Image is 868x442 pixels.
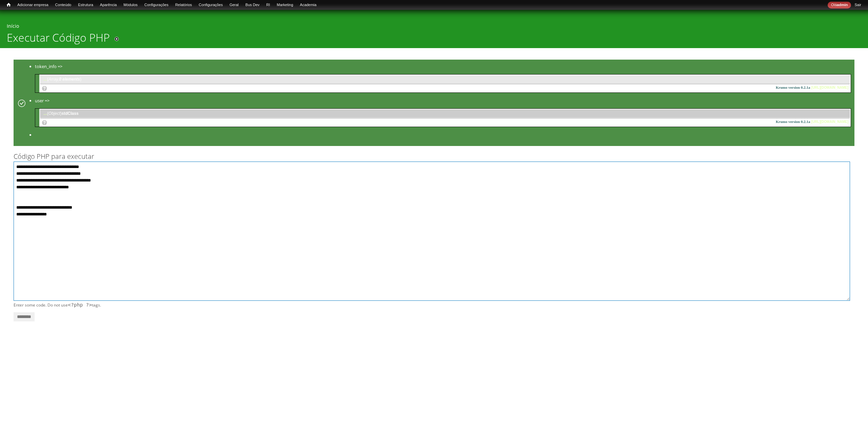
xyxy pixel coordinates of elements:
[828,2,851,8] a: Oláadmin
[172,2,195,8] a: Relatórios
[811,86,848,89] a: [URL][DOMAIN_NAME]
[59,77,80,82] strong: 0 elements
[3,2,14,8] a: Início
[195,2,226,8] a: Configurações
[776,85,848,90] div: |
[42,120,47,125] img: Click to expand. Double-click to show path.
[776,85,810,89] h6: Krumo version 0.2.1a
[14,151,843,162] label: Código PHP para executar
[851,2,865,8] a: Sair
[242,2,263,8] a: Bus Dev
[43,77,47,82] a: ...
[47,121,161,125] span: Called from , line
[97,2,120,8] a: Aparência
[120,2,141,8] a: Módulos
[43,111,47,116] a: ...
[62,111,79,116] strong: stdClass
[48,111,60,116] em: Object
[263,2,273,8] a: RI
[75,2,97,8] a: Estrutura
[47,86,161,90] span: Called from , line
[226,2,242,8] a: Geral
[40,75,850,83] div: ( )
[7,2,11,7] span: Início
[48,77,80,82] em: Array,
[35,97,851,127] li: user =>
[297,2,320,8] a: Academia
[776,120,810,124] h6: Krumo version 0.2.1a
[65,120,142,125] code: /code/includes/[DOMAIN_NAME]
[141,2,172,8] a: Configurações
[14,2,52,8] a: Adicionar empresa
[65,85,142,91] code: /code/includes/[DOMAIN_NAME]
[42,86,47,91] img: Click to expand. Double-click to show path.
[811,120,848,124] a: [URL][DOMAIN_NAME]
[7,31,110,48] h1: Executar Código PHP
[14,302,850,308] div: Enter some code. Do not use tags.
[150,85,161,91] code: 1531
[40,109,850,118] div: ( )
[273,2,296,8] a: Marketing
[7,23,19,29] a: Início
[68,302,92,308] code: <?php ?>
[837,3,848,7] strong: admin
[150,120,161,125] code: 1531
[35,63,851,93] li: token_info =>
[52,2,75,8] a: Conteúdo
[776,119,848,124] div: |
